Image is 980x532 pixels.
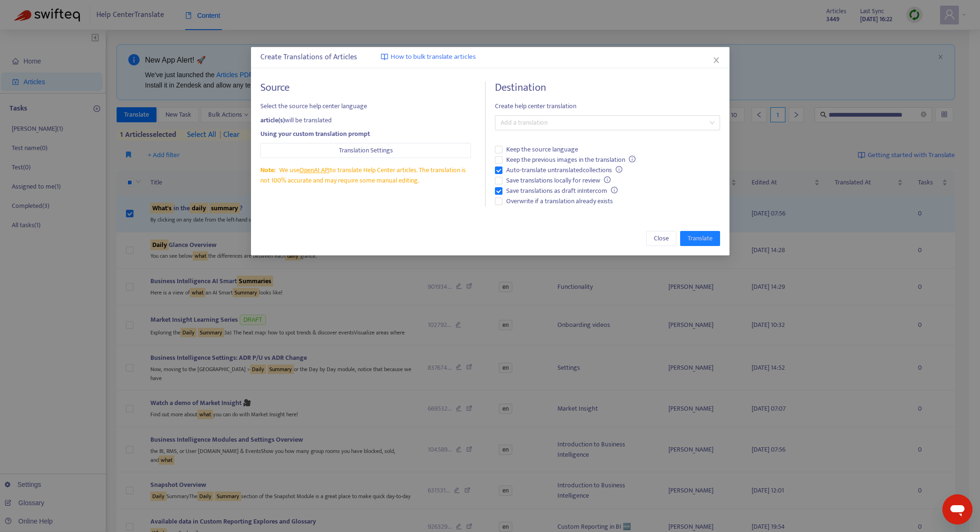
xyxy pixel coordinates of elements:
span: Overwrite if a translation already exists [502,196,617,206]
span: close [712,56,720,64]
button: Close [646,231,676,246]
button: Close [711,55,721,65]
div: will be translated [260,115,471,126]
strong: article(s) [260,115,285,126]
span: Keep the previous images in the translation [502,155,639,165]
a: How to bulk translate articles [381,52,476,63]
iframe: Button to launch messaging window [942,494,972,524]
span: Save translations locally for review [502,175,614,186]
span: How to bulk translate articles [391,52,476,63]
div: We use to translate Help Center articles. The translation is not 100% accurate and may require so... [260,165,471,186]
span: Note: [260,165,275,175]
button: Translation Settings [260,143,471,158]
button: Translate [680,231,720,246]
span: info-circle [628,156,635,162]
h4: Destination [495,81,720,94]
span: Save translations as draft in Intercom [502,186,621,196]
span: Close [653,233,668,244]
span: info-circle [615,166,622,173]
span: info-circle [604,176,610,183]
h4: Source [260,81,471,94]
div: Create Translations of Articles [260,52,720,63]
div: Using your custom translation prompt [260,129,471,139]
span: Translation Settings [338,145,392,156]
span: Auto-translate untranslated collections [502,165,626,175]
span: Create help center translation [495,101,720,111]
span: Keep the source language [502,144,582,155]
img: image-link [381,53,388,61]
span: info-circle [611,187,617,193]
span: Select the source help center language [260,101,471,111]
a: OpenAI API [299,165,329,175]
